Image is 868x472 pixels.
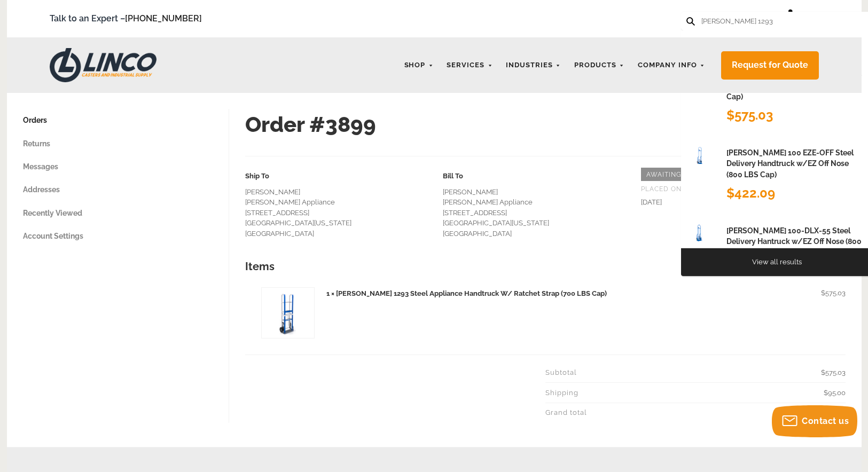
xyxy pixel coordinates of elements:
span: Placed On [641,184,682,195]
span: Awaiting fulfillment [641,168,738,181]
h2: Bill To [443,171,633,182]
a: [PHONE_NUMBER] [125,13,202,23]
h1: [PERSON_NAME] 100 EZE-OFF Steel Delivery Handtruck w/EZ Off Nose (800 LBS Cap) [726,147,865,180]
img: LINCO CASTERS & INDUSTRIAL SUPPLY [50,48,157,82]
a: Products [569,55,630,76]
div: $95.00 [731,382,845,403]
a: Company Info [632,55,710,76]
h2: Ship To [245,171,435,182]
h1: [PERSON_NAME] 100-DLX-55 Steel Delivery Hantruck w/EZ Off Nose (800 LBS Cap) [726,225,865,258]
h2: Items [245,259,846,274]
button: Contact us [772,405,857,437]
li: [PERSON_NAME] Appliance [245,197,435,208]
li: [GEOGRAPHIC_DATA] [245,229,435,239]
li: [PERSON_NAME] [245,187,435,198]
h1: Order #3899 [245,109,620,156]
a: Account Settings [23,225,225,248]
div: $575.03 [731,363,845,383]
a: Industries [501,55,566,76]
span: $422.09 [726,185,775,201]
span: [DATE] [641,198,662,206]
span: Talk to an Expert – [50,12,202,26]
a: Recently Viewed [23,202,225,225]
img: Dutro 1293 Steel Appliance Handtruck W/ Ratchet Strap (700 LBS Cap) [261,287,315,339]
a: Shop [399,55,439,76]
li: [GEOGRAPHIC_DATA] [443,229,633,239]
a: Returns [23,132,225,155]
span: $575.03 [726,107,773,123]
li: [STREET_ADDRESS] [245,208,435,218]
a: Services [441,55,498,76]
div: Shipping [545,382,731,403]
div: Subtotal [545,363,731,383]
a: Request for Quote [721,51,819,80]
a: Messages [23,155,225,178]
div: $575.03 [821,283,846,346]
h1: 1 × [PERSON_NAME] 1293 Steel Appliance Handtruck W/ Ratchet Strap (700 LBS Cap) [326,289,821,299]
li: [STREET_ADDRESS] [443,208,633,218]
div: $670.03 [731,403,845,423]
span: Contact us [802,416,849,426]
div: Grand total [545,403,731,423]
li: [PERSON_NAME] [443,187,633,198]
a: Addresses [23,178,225,201]
li: [PERSON_NAME] Appliance [443,197,633,208]
span: 0 [814,11,818,19]
li: [GEOGRAPHIC_DATA][US_STATE] [245,218,435,229]
a: Orders [23,109,225,132]
li: [GEOGRAPHIC_DATA][US_STATE] [443,218,633,229]
input: Search [700,12,794,30]
a: [PERSON_NAME] [786,8,795,19]
a: View all results [752,258,802,266]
